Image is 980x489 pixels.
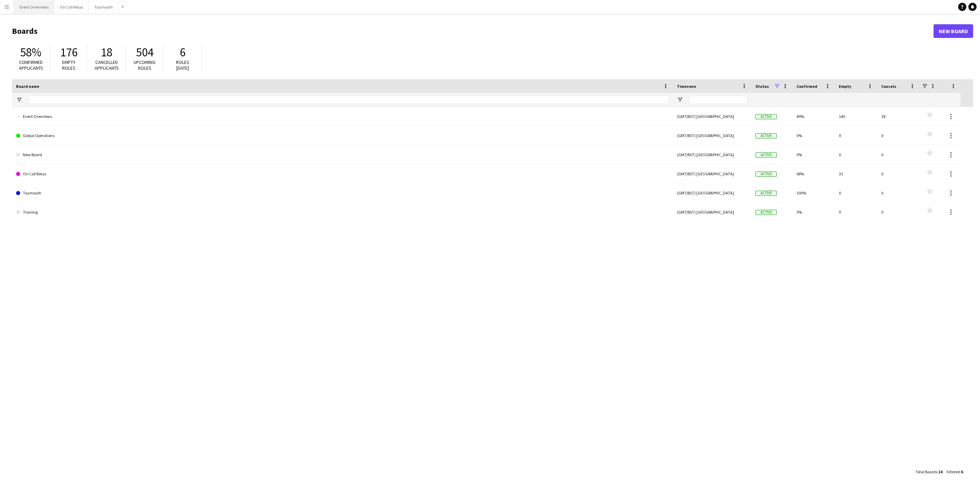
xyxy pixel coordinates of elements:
[938,469,942,474] span: 14
[947,465,963,478] div: :
[673,184,751,202] div: (GMT/BST) [GEOGRAPHIC_DATA]
[835,126,877,145] div: 0
[16,97,22,103] button: Open Filter Menu
[180,45,186,60] span: 6
[756,84,769,89] span: Status
[677,84,696,89] span: Timezone
[756,191,777,196] span: Active
[756,133,777,138] span: Active
[62,59,76,71] span: Empty roles
[16,203,669,222] a: Training
[877,203,920,221] div: 0
[835,164,877,183] div: 33
[16,84,39,89] span: Board name
[881,84,896,89] span: Cancels
[16,107,669,126] a: Event Overviews
[689,96,747,104] input: Timezone Filter Input
[673,126,751,145] div: (GMT/BST) [GEOGRAPHIC_DATA]
[14,0,54,14] button: Event Overviews
[877,126,920,145] div: 0
[915,465,942,478] div: :
[934,24,973,38] a: New Board
[947,469,960,474] span: Filtered
[677,97,683,103] button: Open Filter Menu
[756,114,777,119] span: Active
[839,84,851,89] span: Empty
[835,203,877,221] div: 0
[835,145,877,164] div: 0
[756,152,777,158] span: Active
[12,26,934,36] h1: Boards
[877,184,920,202] div: 0
[756,210,777,215] span: Active
[95,59,119,71] span: Cancelled applicants
[797,84,817,89] span: Confirmed
[756,172,777,177] span: Active
[101,45,112,60] span: 18
[877,145,920,164] div: 0
[961,469,963,474] span: 6
[877,107,920,126] div: 18
[28,96,669,104] input: Board name Filter Input
[835,107,877,126] div: 143
[176,59,189,71] span: Roles [DATE]
[915,469,937,474] span: Total Boards
[792,203,835,221] div: 0%
[134,59,155,71] span: Upcoming roles
[792,164,835,183] div: 68%
[20,45,41,60] span: 58%
[16,145,669,164] a: New Board
[136,45,153,60] span: 504
[19,59,43,71] span: Confirmed applicants
[792,126,835,145] div: 0%
[792,184,835,202] div: 100%
[60,45,78,60] span: 176
[792,107,835,126] div: 49%
[54,0,89,14] button: On Call Rotas
[792,145,835,164] div: 0%
[877,164,920,183] div: 0
[673,107,751,126] div: (GMT/BST) [GEOGRAPHIC_DATA]
[16,164,669,184] a: On Call Rotas
[89,0,119,14] button: Taymouth
[835,184,877,202] div: 0
[16,126,669,145] a: Global Operations
[16,184,669,203] a: Taymouth
[673,203,751,221] div: (GMT/BST) [GEOGRAPHIC_DATA]
[673,164,751,183] div: (GMT/BST) [GEOGRAPHIC_DATA]
[673,145,751,164] div: (GMT/BST) [GEOGRAPHIC_DATA]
